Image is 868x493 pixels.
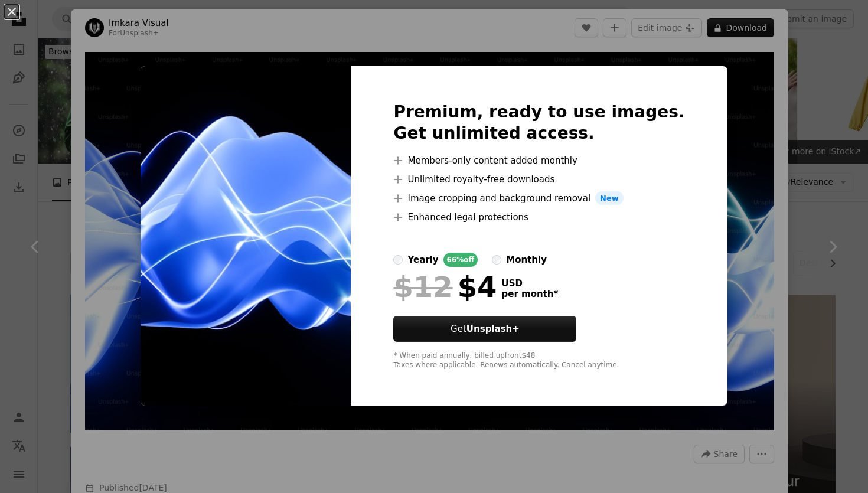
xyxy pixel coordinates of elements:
div: yearly [407,253,438,267]
span: per month * [501,289,558,299]
div: monthly [506,253,547,267]
li: Image cropping and background removal [393,191,684,205]
span: $12 [393,272,452,302]
li: Unlimited royalty-free downloads [393,172,684,187]
li: Members-only content added monthly [393,154,684,168]
strong: Unsplash+ [466,324,520,334]
h2: Premium, ready to use images. Get unlimited access. [393,102,684,144]
div: * When paid annually, billed upfront $48 Taxes where applicable. Renews automatically. Cancel any... [393,351,684,370]
button: GetUnsplash+ [393,316,576,342]
div: 66% off [443,253,478,267]
span: USD [501,278,558,289]
img: premium_photo-1757091325334-6e6a66f225a9 [141,66,351,406]
span: New [595,191,624,205]
input: yearly66%off [393,255,403,265]
li: Enhanced legal protections [393,210,684,224]
input: monthly [492,255,501,265]
div: $4 [393,272,497,302]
